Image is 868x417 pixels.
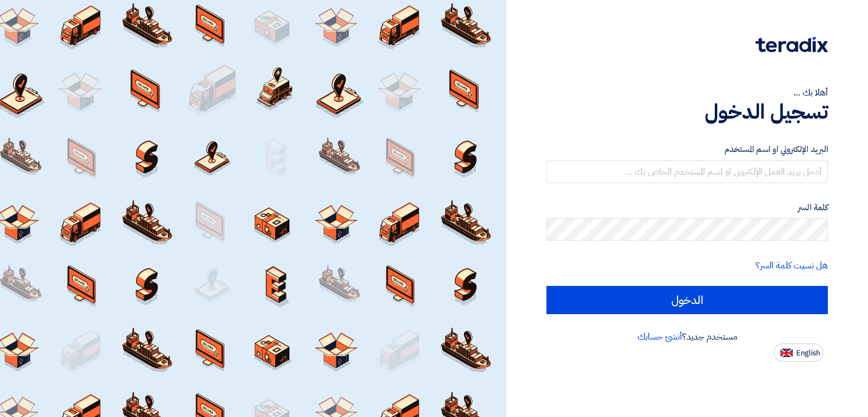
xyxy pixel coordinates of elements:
[756,37,828,53] img: Teradix logo
[546,201,828,214] label: كلمة السر
[546,86,828,99] div: أهلا بك ...
[546,143,828,156] label: البريد الإلكتروني او اسم المستخدم
[756,259,828,272] a: هل نسيت كلمة السر؟
[780,349,793,357] img: en-US.png
[546,99,828,124] h1: تسجيل الدخول
[546,160,828,183] input: أدخل بريد العمل الإلكتروني او اسم المستخدم الخاص بك ...
[774,344,823,362] button: English
[796,349,820,357] span: English
[546,330,828,344] div: مستخدم جديد؟
[546,286,828,314] input: الدخول
[637,330,682,344] a: أنشئ حسابك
